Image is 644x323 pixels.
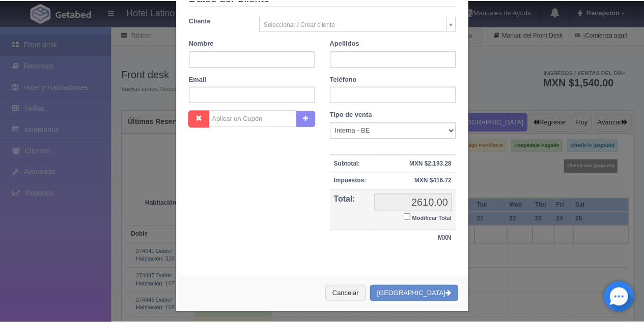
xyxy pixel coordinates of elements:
[190,39,215,48] label: Nombre
[332,75,359,84] label: Teléfono
[328,286,369,303] button: Cancelar
[261,16,459,31] a: Seleccionar / Crear cliente
[183,16,254,25] label: Cliente
[210,110,299,126] input: Aplicar un Cupón
[332,155,373,173] th: Subtotal:
[266,16,445,31] span: Seleccionar / Crear cliente
[190,75,208,84] label: Email
[373,286,461,303] button: [GEOGRAPHIC_DATA]
[407,214,413,220] input: Modificar Total
[332,190,373,231] th: Total:
[441,235,455,242] strong: MXN
[332,39,362,48] label: Apellidos
[332,110,375,120] label: Tipo de venta
[332,173,373,190] th: Impuestos:
[415,215,455,221] small: Modificar Total
[412,160,455,167] strong: MXN $2,193.28
[417,177,455,184] strong: MXN $416.72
